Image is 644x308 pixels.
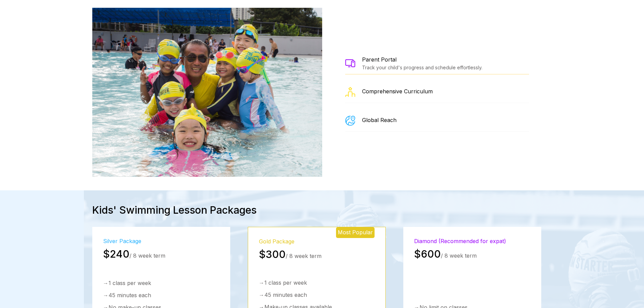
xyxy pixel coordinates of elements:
img: The Swim Starter coach with kids attending a swimming lesson [345,59,355,67]
div: → 45 minutes each [259,291,375,298]
div: / 8 week term [259,248,375,260]
img: a swimming coach for kids giving individualised feedback [345,87,355,97]
div: Most Popular [336,227,375,238]
div: → 1 class per week [259,279,375,286]
div: Silver Package [103,238,219,244]
div: Diamond (Recommended for expat) [414,238,530,244]
div: → 45 minutes each [103,292,219,299]
div: Global Reach [362,117,397,123]
img: a happy child attending a group swimming lesson for kids [345,116,355,126]
div: Comprehensive Curriculum [362,88,433,95]
img: The Swim Starter coach with kids attending a swimming lesson [90,8,325,177]
span: $300 [259,248,286,260]
div: / 8 week term [414,248,530,260]
div: Parent Portal [362,56,482,63]
div: Track your child's progress and schedule effortlessly. [362,65,482,70]
div: / 8 week term [103,248,219,260]
div: Kids' Swimming Lesson Packages [92,204,552,216]
span: $240 [103,248,129,260]
span: $600 [414,248,441,260]
div: → 1 class per week [103,280,219,286]
div: Gold Package [259,238,375,245]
